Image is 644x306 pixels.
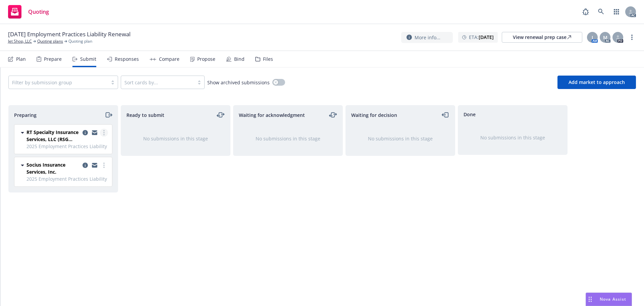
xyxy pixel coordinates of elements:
a: Search [594,5,608,18]
span: Waiting for decision [351,112,397,119]
div: Submit [80,56,96,62]
a: Quoting plans [37,38,63,44]
span: 2025 Employment Practices Liability [26,143,108,150]
a: more [100,129,108,137]
button: More info... [401,32,453,43]
a: copy logging email [81,129,89,137]
span: [DATE] Employment Practices Liability Renewal [8,30,130,38]
a: copy logging email [91,161,99,169]
a: Switch app [610,5,623,18]
div: Bind [234,56,245,62]
a: View renewal prep case [502,32,582,43]
span: 2025 Employment Practices Liability [26,175,108,182]
a: moveLeft [441,111,449,119]
div: No submissions in this stage [132,135,219,142]
span: RT Specialty Insurance Services, LLC (RSG Specialty, LLC) [26,129,80,143]
div: Propose [197,56,215,62]
span: Show archived submissions [207,79,270,86]
a: more [100,161,108,169]
span: Ready to submit [126,112,164,119]
div: No submissions in this stage [244,135,332,142]
a: more [628,33,636,41]
a: Report a Bug [579,5,592,18]
button: Nova Assist [586,293,632,306]
div: View renewal prep case [513,32,571,42]
a: moveRight [104,111,112,119]
div: No submissions in this stage [357,135,444,142]
a: moveLeftRight [329,111,337,119]
div: Compare [159,56,179,62]
div: Files [263,56,273,62]
div: No submissions in this stage [469,134,556,141]
a: moveLeftRight [217,111,225,119]
a: copy logging email [81,161,89,169]
a: copy logging email [91,129,99,137]
span: Waiting for acknowledgment [239,112,305,119]
a: Quoting [5,2,52,21]
span: Socius Insurance Services, Inc. [26,161,80,175]
span: ETA : [469,34,494,41]
span: Nova Assist [600,296,626,302]
span: Preparing [14,112,37,119]
span: More info... [415,34,440,41]
span: Quoting plan [68,38,92,44]
a: Jet Shop, LLC [8,38,32,44]
div: Responses [115,56,139,62]
span: M [603,34,607,41]
div: Plan [16,56,26,62]
strong: [DATE] [479,34,494,40]
div: Drag to move [586,293,594,306]
span: Done [464,111,476,118]
span: J [592,34,593,41]
button: Add market to approach [557,76,636,89]
div: Prepare [44,56,62,62]
span: Add market to approach [569,79,625,85]
span: Quoting [28,9,49,14]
